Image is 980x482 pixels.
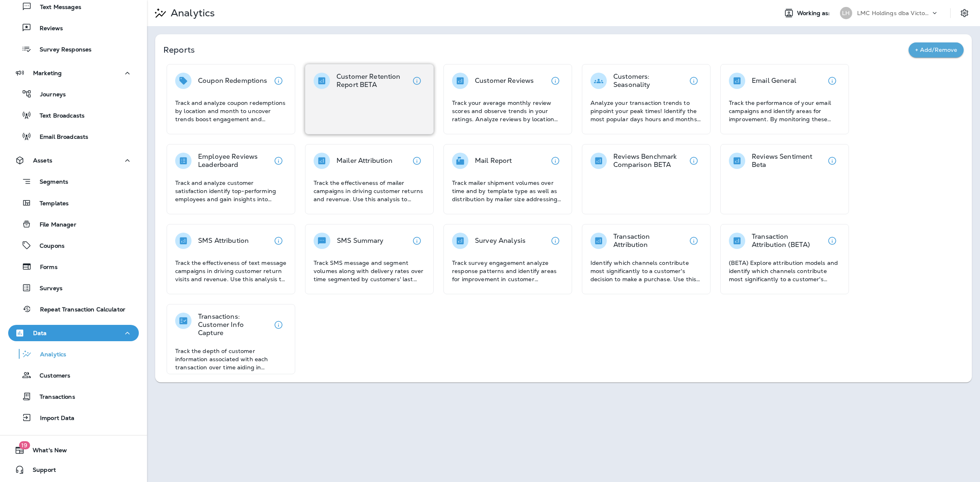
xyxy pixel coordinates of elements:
[31,25,63,33] p: Reviews
[613,153,686,169] p: Reviews Benchmark Comparison BETA
[797,10,832,17] span: Working as:
[31,178,68,187] p: Segments
[8,388,139,405] button: Transactions
[8,279,139,296] button: Surveys
[475,77,534,85] p: Customer Reviews
[409,153,425,169] button: View details
[163,44,909,56] p: Reports
[547,233,563,249] button: View details
[729,259,840,283] p: (BETA) Explore attribution models and identify which channels contribute most significantly to a ...
[686,73,702,89] button: View details
[31,200,69,208] p: Templates
[547,73,563,89] button: View details
[314,179,425,203] p: Track the effectiveness of mailer campaigns in driving customer returns and revenue. Use this ana...
[175,99,287,123] p: Track and analyze coupon redemptions by location and month to uncover trends boost engagement and...
[336,157,393,165] p: Mailer Attribution
[31,133,88,141] p: Email Broadcasts
[32,264,58,271] p: Forms
[909,42,964,58] button: + Add/Remove
[167,7,215,19] p: Analytics
[590,99,702,123] p: Analyze your transaction trends to pinpoint your peak times! Identify the most popular days hours...
[824,153,840,169] button: View details
[32,4,81,11] p: Text Messages
[198,77,267,85] p: Coupon Redemptions
[8,40,139,58] button: Survey Responses
[31,112,85,120] p: Text Broadcasts
[8,442,139,458] button: 19What's New
[8,366,139,384] button: Customers
[8,300,139,318] button: Repeat Transaction Calculator
[19,441,30,449] span: 19
[475,157,512,165] p: Mail Report
[33,330,47,336] p: Data
[729,99,840,123] p: Track the performance of your email campaigns and identify areas for improvement. By monitoring t...
[32,91,66,99] p: Journeys
[336,73,409,89] p: Customer Retention Report BETA
[613,73,686,89] p: Customers: Seasonality
[8,152,139,169] button: Assets
[8,194,139,211] button: Templates
[590,259,702,283] p: Identify which channels contribute most significantly to a customer's decision to make a purchase...
[8,258,139,275] button: Forms
[613,233,686,249] p: Transaction Attribution
[8,128,139,145] button: Email Broadcasts
[8,85,139,102] button: Journeys
[270,233,287,249] button: View details
[337,237,384,245] p: SMS Summary
[8,215,139,233] button: File Manager
[8,65,139,81] button: Marketing
[31,46,91,54] p: Survey Responses
[31,242,65,250] p: Coupons
[409,73,425,89] button: View details
[857,10,931,16] p: LMC Holdings dba Victory Lane Quick Oil Change
[31,285,62,293] p: Surveys
[452,99,563,123] p: Track your average monthly review scores and observe trends in your ratings. Analyze reviews by l...
[314,259,425,283] p: Track SMS message and segment volumes along with delivery rates over time segmented by customers'...
[198,237,249,245] p: SMS Attribution
[8,462,139,478] button: Support
[8,107,139,124] button: Text Broadcasts
[752,153,824,169] p: Reviews Sentiment Beta
[8,19,139,36] button: Reviews
[24,466,56,476] span: Support
[8,237,139,254] button: Coupons
[8,409,139,426] button: Import Data
[957,6,972,20] button: Settings
[452,259,563,283] p: Track survey engagement analyze response patterns and identify areas for improvement in customer ...
[32,351,66,359] p: Analytics
[752,77,796,85] p: Email General
[840,7,852,19] div: LH
[33,70,62,76] p: Marketing
[270,153,287,169] button: View details
[175,259,287,283] p: Track the effectiveness of text message campaigns in driving customer return visits and revenue. ...
[198,313,270,337] p: Transactions: Customer Info Capture
[270,73,287,89] button: View details
[686,233,702,249] button: View details
[547,153,563,169] button: View details
[8,325,139,341] button: Data
[8,345,139,362] button: Analytics
[24,447,67,457] span: What's New
[175,347,287,371] p: Track the depth of customer information associated with each transaction over time aiding in asse...
[752,233,824,249] p: Transaction Attribution (BETA)
[175,179,287,203] p: Track and analyze customer satisfaction identify top-performing employees and gain insights into ...
[8,173,139,190] button: Segments
[409,233,425,249] button: View details
[31,221,76,229] p: File Manager
[270,317,287,333] button: View details
[686,153,702,169] button: View details
[198,153,270,169] p: Employee Reviews Leaderboard
[824,73,840,89] button: View details
[32,306,125,314] p: Repeat Transaction Calculator
[475,237,526,245] p: Survey Analysis
[824,233,840,249] button: View details
[33,157,52,164] p: Assets
[31,393,75,401] p: Transactions
[452,179,563,203] p: Track mailer shipment volumes over time and by template type as well as distribution by mailer si...
[31,372,70,380] p: Customers
[32,415,75,422] p: Import Data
